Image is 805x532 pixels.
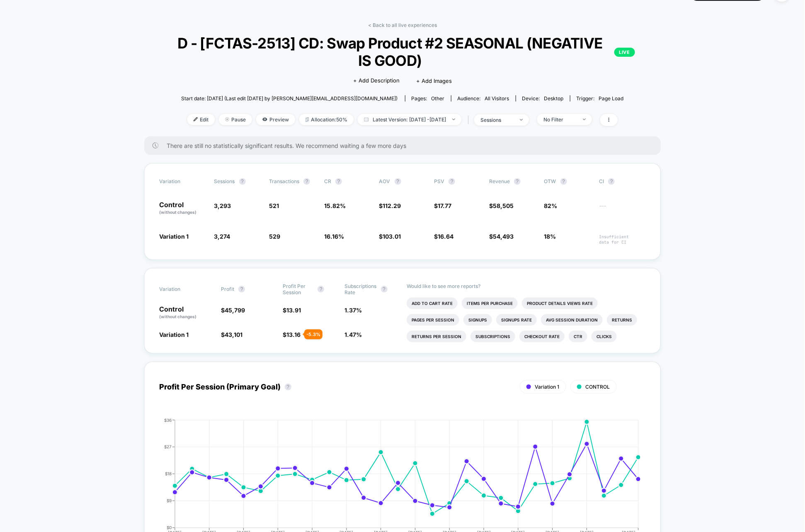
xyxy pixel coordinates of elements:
span: Preview [256,114,295,125]
span: Subscriptions Rate [345,283,377,295]
p: LIVE [614,48,635,57]
span: 17.77 [438,202,451,209]
span: 15.82 % [324,202,346,209]
p: Control [159,201,206,215]
li: Returns [607,314,637,326]
span: 103.01 [383,233,401,240]
button: ? [318,286,324,293]
span: $ [489,202,514,209]
button: ? [239,178,246,185]
button: ? [514,178,521,185]
div: Pages: [412,95,445,102]
span: All Visitors [485,95,509,102]
li: Items Per Purchase [462,297,518,309]
li: Signups Rate [496,314,537,326]
tspan: $27 [164,444,172,449]
span: Pause [219,114,252,125]
li: Subscriptions [470,331,515,342]
span: $ [379,202,401,209]
span: CI [599,178,645,185]
li: Pages Per Session [407,314,459,326]
span: + Add Description [353,77,400,85]
div: - 5.3 % [304,329,322,339]
div: Audience: [458,95,509,102]
span: 13.91 [286,307,301,314]
span: 82% [544,202,558,209]
span: CR [324,178,331,184]
span: $ [283,331,301,338]
span: 54,493 [493,233,514,240]
span: Profit Per Session [283,283,313,295]
span: Page Load [599,95,624,102]
span: 16.16 % [324,233,344,240]
span: Latest Version: [DATE] - [DATE] [358,114,461,125]
span: 18% [544,233,556,240]
span: Profit [221,286,234,292]
span: Variation 1 [159,233,189,240]
span: | [466,114,474,126]
img: end [452,118,455,120]
span: Variation 1 [159,331,189,338]
span: Variation [159,283,205,295]
span: 58,505 [493,202,514,209]
button: ? [381,286,388,293]
span: Edit [187,114,215,125]
a: < Back to all live experiences [368,22,437,28]
li: Returns Per Session [407,331,466,342]
span: 1.37 % [345,307,362,314]
li: Product Details Views Rate [522,297,598,309]
span: 13.16 [286,331,301,338]
span: + Add Images [416,77,452,84]
button: ? [395,178,401,185]
span: There are still no statistically significant results. We recommend waiting a few more days [167,142,644,149]
button: ? [303,178,310,185]
div: No Filter [543,116,577,123]
img: end [225,117,229,121]
span: Revenue [489,178,510,184]
span: $ [221,331,242,338]
span: Variation [159,178,205,185]
tspan: $18 [165,471,172,476]
span: $ [434,233,453,240]
img: end [520,119,523,121]
p: Would like to see more reports? [407,283,646,289]
span: --- [599,203,646,215]
tspan: $36 [164,418,172,423]
li: Ctr [569,331,587,342]
button: ? [449,178,455,185]
button: ? [608,178,615,185]
span: $ [434,202,451,209]
span: PSV [434,178,444,184]
span: 16.64 [438,233,453,240]
tspan: $0 [167,525,172,530]
span: (without changes) [159,210,196,215]
span: OTW [544,178,590,185]
img: edit [194,117,198,121]
span: desktop [544,95,564,102]
p: Control [159,306,213,320]
span: $ [283,307,301,314]
span: 43,101 [225,331,242,338]
button: ? [560,178,567,185]
img: calendar [364,117,369,121]
li: Clicks [592,331,617,342]
span: (without changes) [159,314,196,319]
span: $ [489,233,514,240]
img: rebalance [306,117,309,122]
span: 3,293 [214,202,231,209]
span: 529 [269,233,280,240]
span: CONTROL [586,384,610,390]
button: ? [285,384,291,390]
span: 521 [269,202,279,209]
tspan: $9 [167,498,172,503]
span: Start date: [DATE] (Last edit [DATE] by [PERSON_NAME][EMAIL_ADDRESS][DOMAIN_NAME]) [181,95,398,102]
button: ? [238,286,245,293]
span: other [432,95,445,102]
div: sessions [480,117,514,123]
li: Avg Session Duration [541,314,603,326]
span: Device: [516,95,570,102]
span: 1.47 % [345,331,362,338]
div: Trigger: [577,95,624,102]
span: 3,274 [214,233,230,240]
li: Add To Cart Rate [407,297,458,309]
